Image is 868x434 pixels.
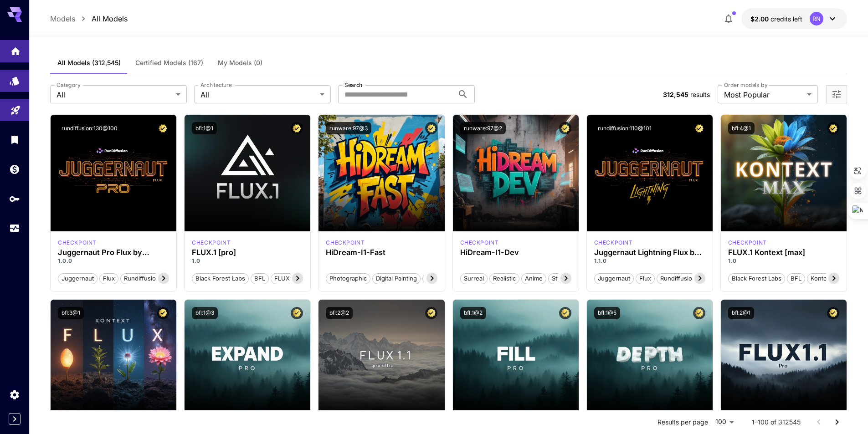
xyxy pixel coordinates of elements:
button: rundiffusion [657,272,699,284]
p: 1.0 [728,257,839,265]
button: Certified Model – Vetted for best performance and includes a commercial license. [291,307,303,319]
button: Certified Model – Vetted for best performance and includes a commercial license. [291,122,303,134]
button: Certified Model – Vetted for best performance and includes a commercial license. [693,307,705,319]
p: checkpoint [594,239,633,247]
h3: Juggernaut Lightning Flux by RunDiffusion [594,248,705,257]
span: BFL [251,274,268,283]
span: results [690,91,710,98]
button: $2.00RN [741,8,847,29]
button: juggernaut [58,272,98,284]
div: Wallet [9,163,20,175]
span: Certified Models (167) [135,59,203,67]
button: bfl:1@2 [460,307,486,319]
div: API Keys [9,193,20,204]
button: Certified Model – Vetted for best performance and includes a commercial license. [157,122,169,134]
div: FLUX.1 [pro] [192,248,303,257]
span: rundiffusion [121,274,163,283]
div: $2.00 [750,14,802,24]
button: Go to next page [828,413,846,431]
button: Certified Model – Vetted for best performance and includes a commercial license. [827,307,839,319]
div: Library [9,134,20,145]
div: 100 [712,415,737,429]
button: Cinematic [422,272,457,284]
button: bfl:2@1 [728,307,754,319]
span: Kontext [807,274,835,283]
span: Black Forest Labs [729,274,785,283]
button: Certified Model – Vetted for best performance and includes a commercial license. [425,122,437,134]
a: All Models [92,13,128,24]
span: rundiffusion [657,274,699,283]
span: Realistic [490,274,519,283]
span: Digital Painting [373,274,420,283]
button: flux [99,272,118,284]
span: My Models (0) [218,59,262,67]
span: Photographic [326,274,370,283]
button: juggernaut [594,272,634,284]
div: FLUX.1 Kontext [max] [728,239,767,247]
span: flux [100,274,118,283]
label: Order models by [724,81,767,89]
span: Anime [522,274,546,283]
div: HiDream Dev [460,239,499,247]
h3: Juggernaut Pro Flux by RunDiffusion [58,248,169,257]
span: Surreal [461,274,487,283]
h3: FLUX.1 Kontext [max] [728,248,839,257]
div: FLUX.1 D [594,239,633,247]
div: FLUX.1 D [58,239,97,247]
p: checkpoint [728,239,767,247]
button: Certified Model – Vetted for best performance and includes a commercial license. [559,307,571,319]
button: Certified Model – Vetted for best performance and includes a commercial license. [693,122,705,134]
button: Photographic [326,272,370,284]
div: Settings [9,389,20,400]
div: HiDream Fast [326,239,365,247]
button: runware:97@3 [326,122,371,134]
button: Certified Model – Vetted for best performance and includes a commercial license. [157,307,169,319]
span: Cinematic [423,274,457,283]
span: All [56,89,172,100]
button: Certified Model – Vetted for best performance and includes a commercial license. [827,122,839,134]
button: flux [636,272,655,284]
p: checkpoint [326,239,365,247]
span: Most Popular [724,89,803,100]
p: 1.0.0 [58,257,169,265]
button: bfl:1@1 [192,122,217,134]
button: bfl:1@3 [192,307,218,319]
span: All Models (312,545) [57,59,121,67]
p: 1–100 of 312545 [752,418,801,427]
div: Home [10,43,21,54]
span: flux [636,274,654,283]
button: Digital Painting [372,272,421,284]
button: runware:97@2 [460,122,506,134]
span: Stylized [549,274,577,283]
div: fluxpro [192,239,231,247]
div: Models [9,72,20,84]
label: Category [56,81,81,89]
h3: HiDream-I1-Dev [460,248,571,257]
button: rundiffusion:110@101 [594,122,655,134]
button: Expand sidebar [9,413,21,425]
button: Black Forest Labs [728,272,785,284]
a: Models [50,13,75,24]
button: Open more filters [831,89,842,100]
div: Playground [10,102,21,113]
button: Certified Model – Vetted for best performance and includes a commercial license. [425,307,437,319]
span: 312,545 [663,91,688,98]
h3: HiDream-I1-Fast [326,248,437,257]
p: 1.1.0 [594,257,705,265]
nav: breadcrumb [50,13,128,24]
button: Anime [521,272,546,284]
div: RN [810,12,823,26]
label: Search [344,81,362,89]
button: bfl:2@2 [326,307,353,319]
button: bfl:1@5 [594,307,620,319]
button: Black Forest Labs [192,272,249,284]
button: FLUX.1 [pro] [271,272,313,284]
span: juggernaut [595,274,633,283]
button: BFL [787,272,805,284]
